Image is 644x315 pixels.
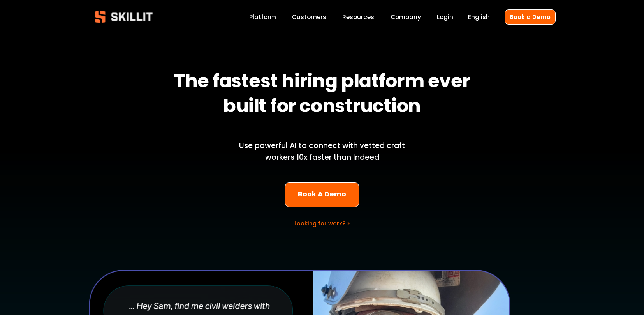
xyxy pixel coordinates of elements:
[249,12,276,22] a: Platform
[468,12,490,22] div: language picker
[294,219,350,227] a: Looking for work? >
[285,182,359,207] a: Book A Demo
[342,12,374,22] a: folder dropdown
[88,5,159,28] img: Skillit
[342,12,374,21] span: Resources
[292,12,326,22] a: Customers
[468,12,490,21] span: English
[174,67,473,124] strong: The fastest hiring platform ever built for construction
[505,9,556,25] a: Book a Demo
[437,12,453,22] a: Login
[391,12,421,22] a: Company
[226,140,418,164] p: Use powerful AI to connect with vetted craft workers 10x faster than Indeed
